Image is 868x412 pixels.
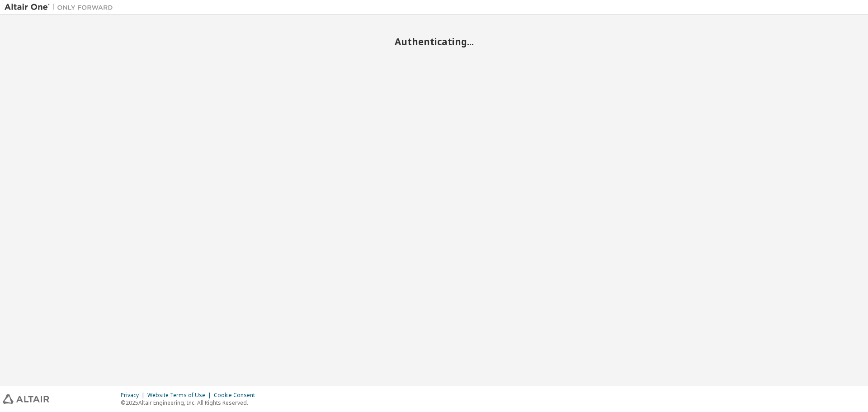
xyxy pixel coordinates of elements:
div: Cookie Consent [214,392,260,399]
div: Website Terms of Use [147,392,214,399]
img: Altair One [5,3,118,12]
img: altair_logo.svg [3,394,49,404]
p: © 2025 Altair Engineering, Inc. All Rights Reserved. [121,399,260,407]
div: Privacy [121,392,147,399]
h2: Authenticating... [5,36,863,47]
